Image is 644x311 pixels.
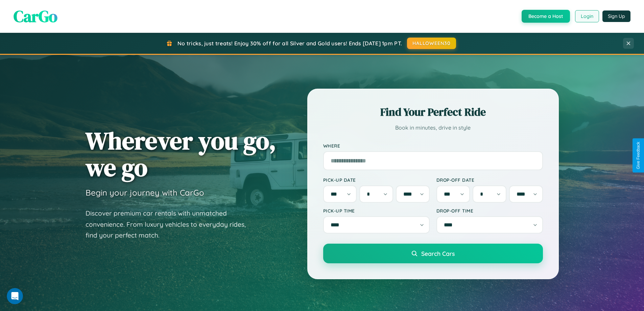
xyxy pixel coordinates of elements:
[177,40,402,47] span: No tricks, just treats! Enjoy 30% off for all Silver and Gold users! Ends [DATE] 1pm PT.
[436,208,543,214] label: Drop-off Time
[86,208,255,241] p: Discover premium car rentals with unmatched convenience. From luxury vehicles to everyday rides, ...
[602,10,630,22] button: Sign Up
[421,250,455,257] span: Search Cars
[323,143,543,149] label: Where
[522,10,570,23] button: Become a Host
[7,288,23,304] iframe: Intercom live chat
[323,208,430,214] label: Pick-up Time
[575,10,599,22] button: Login
[323,177,430,183] label: Pick-up Date
[323,105,543,119] h2: Find Your Perfect Ride
[323,123,543,133] p: Book in minutes, drive in style
[323,244,543,263] button: Search Cars
[86,127,276,181] h1: Wherever you go, we go
[86,187,204,198] h3: Begin your journey with CarGo
[14,5,57,27] span: CarGo
[636,142,641,169] div: Give Feedback
[407,38,456,49] button: HALLOWEEN30
[436,177,543,183] label: Drop-off Date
